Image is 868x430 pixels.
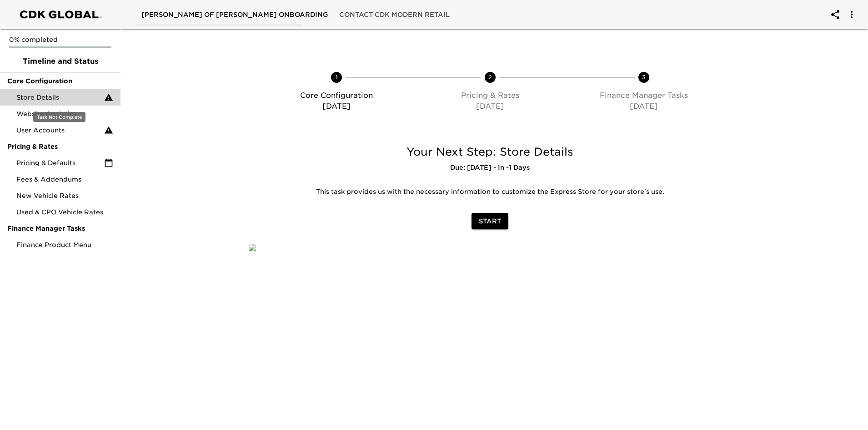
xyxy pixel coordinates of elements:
span: User Accounts [16,126,104,135]
span: Fees & Addendums [16,175,113,184]
span: Timeline and Status [7,56,113,67]
text: 3 [642,74,646,81]
h5: Your Next Step: Store Details [249,145,731,159]
button: account of current user [824,4,846,25]
p: Pricing & Rates [417,90,563,101]
span: [PERSON_NAME] of [PERSON_NAME] Onboarding [141,9,328,20]
img: qkibX1zbU72zw90W6Gan%2FTemplates%2FRjS7uaFIXtg43HUzxvoG%2F3e51d9d6-1114-4229-a5bf-f5ca567b6beb.jpg [249,244,256,251]
p: This task provides us with the necessary information to customize the Express Store for your stor... [256,187,724,197]
span: Pricing & Defaults [16,158,104,167]
p: Finance Manager Tasks [571,90,717,101]
span: Store Details [16,93,104,102]
p: 0% completed [9,35,111,44]
span: Contact CDK Modern Retail [339,9,450,20]
p: Core Configuration [263,90,410,101]
p: [DATE] [263,101,410,112]
span: New Vehicle Rates [16,191,113,200]
p: [DATE] [417,101,563,112]
text: 1 [336,74,338,81]
button: Start [472,213,508,230]
h6: Due: [DATE] - In -1 Days [249,163,731,173]
span: Start [479,216,501,227]
span: Website Analytics [16,109,113,118]
span: Finance Product Menu [16,240,113,249]
span: Finance Manager Tasks [7,224,113,233]
span: Core Configuration [7,76,113,86]
p: [DATE] [571,101,717,112]
text: 2 [488,74,492,81]
span: Pricing & Rates [7,142,113,151]
button: account of current user [841,4,863,25]
span: Used & CPO Vehicle Rates [16,207,113,217]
